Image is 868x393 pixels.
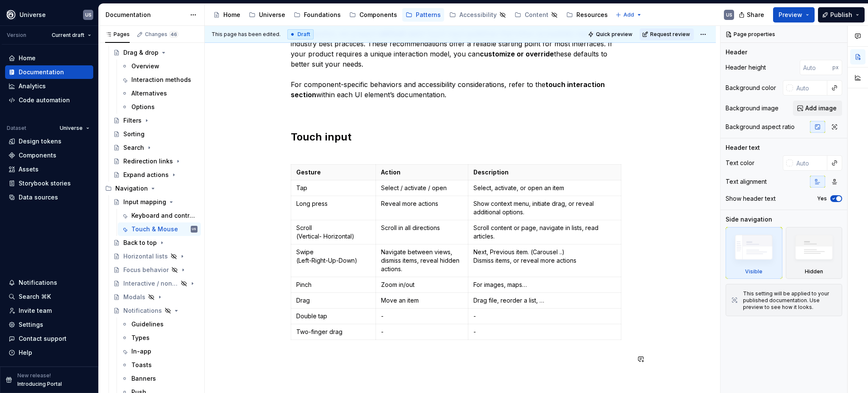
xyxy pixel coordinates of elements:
p: Select, activate, or open an item [473,184,616,192]
div: Assets [19,165,39,174]
div: Search ⌘K [19,292,51,301]
div: Storybook stories [19,179,71,188]
div: Touch & Mouse [131,225,178,233]
div: Components [19,151,56,160]
p: - [381,328,463,336]
a: Patterns [402,8,444,22]
h2: Touch input [291,130,630,157]
a: Redirection links [110,154,201,168]
a: Accessibility [446,8,509,22]
div: Documentation [106,11,186,19]
p: Two-finger drag [296,328,370,336]
div: Hidden [786,227,843,279]
a: Toasts [118,358,201,372]
p: px [832,64,839,71]
p: Drag file, reorder a list, … [473,296,616,305]
a: Storybook stories [5,177,93,190]
button: Current draft [48,29,95,41]
div: Text alignment [726,177,767,186]
input: Auto [793,80,827,95]
div: Navigation [115,184,148,193]
button: Add [613,9,645,21]
a: Modals [110,290,201,304]
div: Show header text [726,194,776,203]
div: Design tokens [19,137,61,146]
div: Types [131,334,150,342]
div: Page tree [210,6,611,23]
div: Resources [576,11,608,19]
input: Auto [793,155,827,171]
p: Long press [296,199,370,208]
p: Swipe (Left-Right-Up-Down) [296,248,370,265]
button: Notifications [5,276,93,289]
p: Introducing Portal [17,381,62,387]
div: Dataset [7,125,26,132]
div: Visible [745,268,762,275]
a: Content [511,8,561,22]
a: Interaction methods [118,73,201,87]
span: Add [623,11,634,18]
a: Filters [110,114,201,127]
div: Notifications [19,278,57,287]
a: Invite team [5,304,93,317]
div: Notifications [123,306,162,315]
p: Reveal more actions [381,199,463,208]
a: Focus behavior [110,263,201,277]
a: Horizontal lists [110,250,201,263]
button: Preview [773,7,815,22]
span: Add image [805,104,837,112]
div: Background aspect ratio [726,123,795,131]
p: Double tap [296,312,370,320]
label: Yes [817,195,827,202]
a: Alternatives [118,87,201,100]
div: US [85,11,92,18]
div: Code automation [19,96,70,104]
a: Keyboard and controllers [118,209,201,222]
div: Data sources [19,193,58,202]
div: Drag & drop [123,48,159,57]
p: New release! [17,372,51,379]
div: In-app [131,347,151,356]
p: Tap [296,184,370,192]
span: Share [747,11,764,19]
div: Help [19,348,32,357]
a: Search [110,141,201,154]
p: - [381,312,463,320]
div: Home [223,11,240,19]
a: Home [210,8,244,22]
p: Drag [296,296,370,305]
div: Input mapping [123,198,166,206]
p: Description [473,168,616,177]
p: - [473,312,616,320]
span: Current draft [52,32,84,39]
a: Documentation [5,65,93,79]
p: Scroll content or page, navigate in lists, read articles. [473,224,616,241]
div: Side navigation [726,215,772,224]
a: Back to top [110,236,201,250]
p: Action [381,168,463,177]
div: Changes [145,31,178,38]
a: Components [5,149,93,162]
button: Request review [640,28,694,40]
div: Horizontal lists [123,252,168,261]
div: US [192,225,196,233]
div: Components [359,11,397,19]
span: Request review [650,31,690,38]
a: Touch & MouseUS [118,222,201,236]
a: Input mapping [110,195,201,209]
a: Components [346,8,401,22]
span: 46 [169,31,178,38]
div: Expand actions [123,171,169,179]
div: Hidden [805,268,823,275]
div: Header text [726,143,760,152]
a: Options [118,100,201,114]
div: Draft [287,29,314,39]
button: Publish [818,7,865,22]
p: Move an item [381,296,463,305]
div: Contact support [19,334,67,343]
a: Drag & drop [110,46,201,59]
a: Sorting [110,127,201,141]
span: Publish [830,11,852,19]
div: Background image [726,104,779,112]
div: Guidelines [131,320,164,328]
